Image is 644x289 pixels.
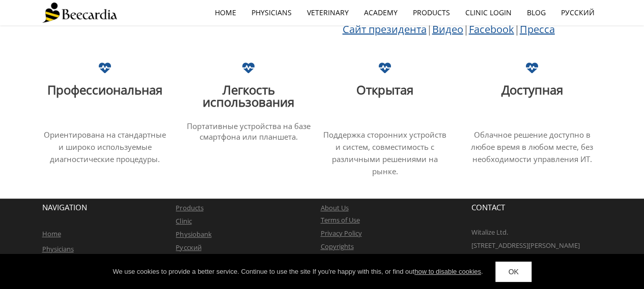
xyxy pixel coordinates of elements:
a: Русский [176,243,201,252]
a: Veterinary [299,1,356,24]
img: Beecardia [42,3,117,23]
a: how to disable cookies [414,268,481,275]
a: Сайт президента [342,22,426,36]
a: Physiobank [176,230,211,239]
span: Профессиональная [47,81,162,98]
span: | [426,22,432,36]
a: P [176,203,180,212]
span: . [158,154,160,164]
span: Доступная [501,81,563,98]
a: Copyrights [320,242,353,251]
span: [STREET_ADDRESS][PERSON_NAME] [471,241,580,250]
a: Русский [553,1,602,24]
span: Открытaя [356,81,413,98]
a: OK [495,262,531,282]
a: Academy [356,1,405,24]
a: Home [42,229,61,238]
span: Поддержка сторонних устройств и систем, совместимость с различными решениями на рынке. [323,130,446,176]
div: We use cookies to provide a better service. Continue to use the site If you're happy with this, o... [113,267,483,277]
a: Blog [519,1,553,24]
a: Products [405,1,458,24]
span: CONTACT [471,202,505,212]
a: Clinic Login [458,1,519,24]
a: Physicians [42,244,74,253]
span: | [514,22,519,36]
a: Видео [432,22,463,36]
a: About Us [320,203,348,212]
a: home [207,1,244,24]
span: Ориентирована на стандартные и шиpоко используемые диагностические процедуры [44,130,166,164]
a: Physicians [244,1,299,24]
a: Facebook [468,22,514,36]
a: roducts [180,203,203,212]
span: | [463,22,468,36]
span: NAVIGATION [42,202,87,212]
a: Terms of Use [320,215,359,224]
a: Пресса [519,22,554,36]
span: Портативные устройства на базе смартфона или планшета. [187,121,311,142]
a: Privacy Policy [320,229,361,238]
span: Легкость использования [203,81,294,110]
a: Clinic [176,216,191,226]
span: Облачное решение доступно в любое время в любом месте, без необходимости управления ИТ. [471,130,593,164]
span: Witalize Ltd. [471,228,508,237]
